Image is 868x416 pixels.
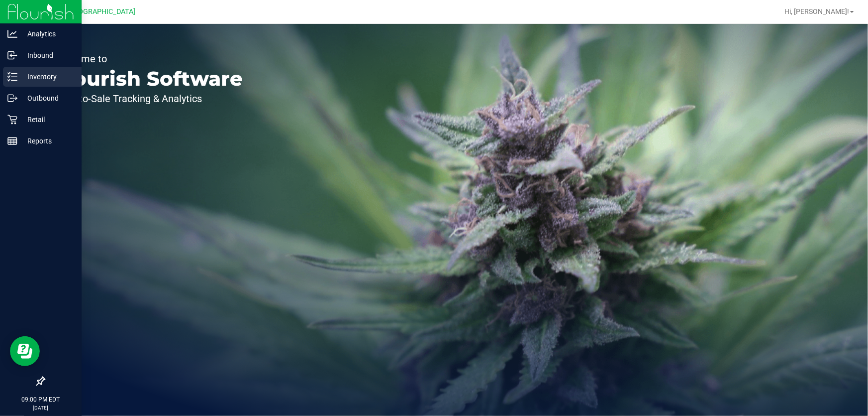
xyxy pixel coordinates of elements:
[17,71,77,83] p: Inventory
[17,114,77,126] p: Retail
[7,29,17,39] inline-svg: Analytics
[7,136,17,146] inline-svg: Reports
[54,94,243,104] p: Seed-to-Sale Tracking & Analytics
[68,7,136,16] span: [GEOGRAPHIC_DATA]
[7,115,17,125] inline-svg: Retail
[4,404,77,412] p: [DATE]
[17,92,77,104] p: Outbound
[7,93,17,103] inline-svg: Outbound
[4,395,77,404] p: 09:00 PM EDT
[17,28,77,40] p: Analytics
[10,336,40,366] iframe: Resource center
[17,49,77,61] p: Inbound
[17,135,77,147] p: Reports
[7,72,17,82] inline-svg: Inventory
[54,69,243,89] p: Flourish Software
[54,54,243,64] p: Welcome to
[7,50,17,60] inline-svg: Inbound
[784,7,849,15] span: Hi, [PERSON_NAME]!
